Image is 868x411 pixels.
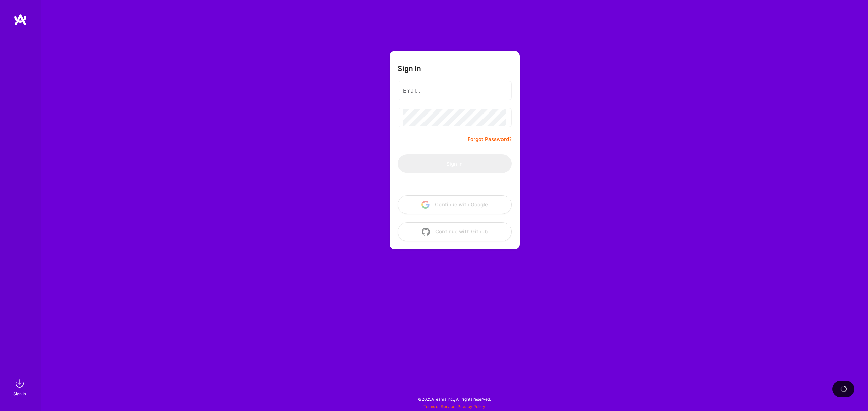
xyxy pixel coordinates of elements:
[14,377,26,397] a: sign inSign In
[14,14,27,26] img: logo
[468,135,512,143] a: Forgot Password?
[398,154,512,173] button: Sign In
[422,228,430,236] img: icon
[13,390,26,397] div: Sign In
[423,404,485,409] span: |
[840,386,847,392] img: loading
[41,391,868,408] div: © 2025 ATeams Inc., All rights reserved.
[421,201,430,209] img: icon
[13,377,26,390] img: sign in
[423,404,455,409] a: Terms of Service
[398,195,512,214] button: Continue with Google
[458,404,485,409] a: Privacy Policy
[398,64,421,73] h3: Sign In
[403,82,506,99] input: Email...
[398,222,512,241] button: Continue with Github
